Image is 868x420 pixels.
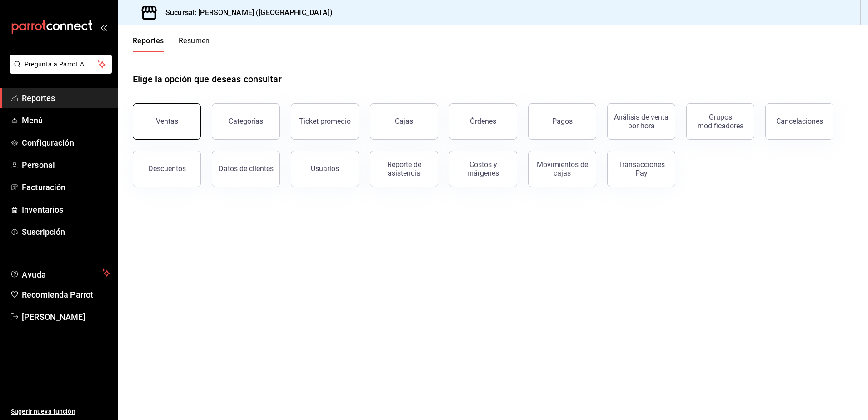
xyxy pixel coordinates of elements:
[686,103,754,140] button: Grupos modificadores
[219,164,274,173] div: Datos de clientes
[212,151,280,187] button: Datos de clientes
[534,160,590,177] div: Movimientos de cajas
[449,103,517,140] button: Órdenes
[607,103,675,140] button: Análisis de venta por hora
[100,24,107,31] button: open_drawer_menu
[22,311,110,323] span: [PERSON_NAME]
[376,160,432,177] div: Reporte de asistencia
[22,288,110,301] span: Recomienda Parrot
[10,55,112,74] button: Pregunta a Parrot AI
[133,36,210,52] div: navigation tabs
[133,36,164,52] button: Reportes
[11,407,110,416] span: Sugerir nueva función
[22,92,110,104] span: Reportes
[613,160,669,177] div: Transacciones Pay
[22,203,110,216] span: Inventarios
[470,117,496,126] div: Órdenes
[158,7,333,18] h3: Sucursal: [PERSON_NAME] ([GEOGRAPHIC_DATA])
[370,103,438,140] button: Cajas
[229,117,263,126] div: Categorías
[528,103,596,140] button: Pagos
[22,226,110,238] span: Suscripción
[311,164,339,173] div: Usuarios
[528,151,596,187] button: Movimientos de cajas
[22,181,110,193] span: Facturación
[299,117,351,126] div: Ticket promedio
[449,151,517,187] button: Costos y márgenes
[179,36,210,52] button: Resumen
[148,164,186,173] div: Descuentos
[212,103,280,140] button: Categorías
[552,117,573,126] div: Pagos
[765,103,833,140] button: Cancelaciones
[776,117,823,126] div: Cancelaciones
[133,151,201,187] button: Descuentos
[25,60,98,69] span: Pregunta a Parrot AI
[6,66,112,76] a: Pregunta a Parrot AI
[22,268,99,278] span: Ayuda
[22,159,110,171] span: Personal
[455,160,511,177] div: Costos y márgenes
[613,113,669,130] div: Análisis de venta por hora
[22,137,110,149] span: Configuración
[291,151,359,187] button: Usuarios
[395,117,413,126] div: Cajas
[133,103,201,140] button: Ventas
[22,114,110,127] span: Menú
[370,151,438,187] button: Reporte de asistencia
[156,117,178,126] div: Ventas
[133,72,282,86] h1: Elige la opción que deseas consultar
[692,113,748,130] div: Grupos modificadores
[607,151,675,187] button: Transacciones Pay
[291,103,359,140] button: Ticket promedio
